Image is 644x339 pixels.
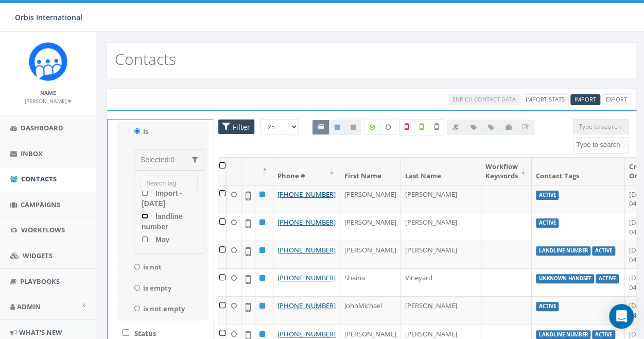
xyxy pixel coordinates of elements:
[142,235,170,254] span: May Cataract
[401,185,481,213] td: [PERSON_NAME]
[40,89,56,96] small: Name
[143,304,185,314] label: is not empty
[277,273,336,282] a: [PHONE_NUMBER]
[602,94,631,105] a: Export
[277,301,336,310] a: [PHONE_NUMBER]
[19,328,62,337] span: What's New
[340,241,401,268] td: [PERSON_NAME]
[575,95,596,103] span: CSV files only
[570,94,600,105] a: Import
[25,97,72,105] small: [PERSON_NAME]
[401,268,481,296] td: Vineyard
[536,274,595,283] label: unknown handset
[273,158,340,185] th: Phone #: activate to sort column ascending
[15,12,82,22] span: Orbis International
[23,251,53,260] span: Widgets
[521,94,569,105] a: Import Stats
[25,96,72,105] a: [PERSON_NAME]
[401,296,481,324] td: [PERSON_NAME]
[414,119,429,135] label: Validated
[364,120,380,135] label: Data Enriched
[340,296,401,324] td: JohnMichael
[340,158,401,185] th: First Name
[143,283,171,293] label: is empty
[143,262,162,272] label: is not
[609,304,634,329] div: Open Intercom Messenger
[532,158,625,185] th: Contact Tags
[142,236,148,242] input: May Cataract
[141,156,170,164] span: Selected:
[170,156,175,164] span: 0
[536,218,559,228] label: Active
[141,176,198,191] input: Search tag
[536,246,591,256] label: landline number
[277,329,336,338] a: [PHONE_NUMBER]
[592,246,615,256] label: Active
[429,119,444,135] label: Not Validated
[21,149,43,158] span: Inbox
[573,119,629,134] input: Type to search
[340,213,401,241] td: [PERSON_NAME]
[277,190,336,199] a: [PHONE_NUMBER]
[218,119,255,135] span: Advance Filter
[21,123,63,132] span: Dashboard
[21,225,65,234] span: Workflows
[143,127,148,137] label: is
[536,302,559,311] label: Active
[277,245,336,255] a: [PHONE_NUMBER]
[21,174,57,183] span: Contacts
[481,158,532,185] th: Workflow Keywords: activate to sort column ascending
[596,274,619,283] label: Active
[380,120,396,135] label: Data not Enriched
[142,212,183,231] span: landline number
[401,158,481,185] th: Last Name
[340,185,401,213] td: [PERSON_NAME]
[17,302,41,311] span: Admin
[576,140,628,149] textarea: Search
[401,241,481,268] td: [PERSON_NAME]
[20,277,60,286] span: Playbooks
[401,213,481,241] td: [PERSON_NAME]
[575,95,596,103] span: Import
[230,122,250,132] span: Filter
[399,119,414,135] label: Not a Mobile
[21,200,60,209] span: Campaigns
[340,268,401,296] td: Shaina
[29,42,67,81] img: Rally_Corp_Icon.png
[536,191,559,200] label: Active
[115,50,176,67] h2: Contacts
[277,217,336,227] a: [PHONE_NUMBER]
[142,213,148,219] input: landline number
[134,329,156,338] label: Status
[142,190,148,196] input: Import - [DATE]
